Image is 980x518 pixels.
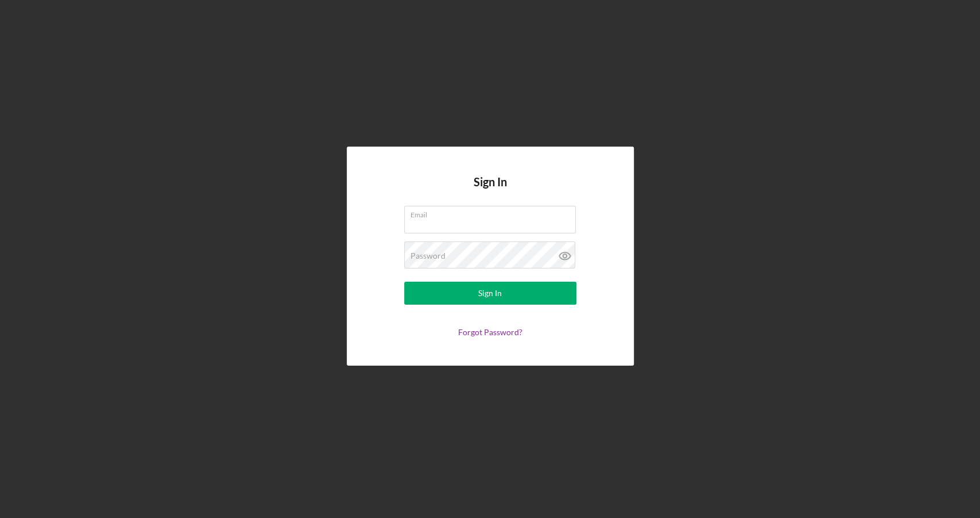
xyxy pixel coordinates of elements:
a: Forgot Password? [458,327,522,337]
button: Sign In [404,282,576,305]
label: Password [410,251,446,260]
h4: Sign In [474,175,507,206]
div: Sign In [478,282,502,305]
label: Email [410,206,576,219]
